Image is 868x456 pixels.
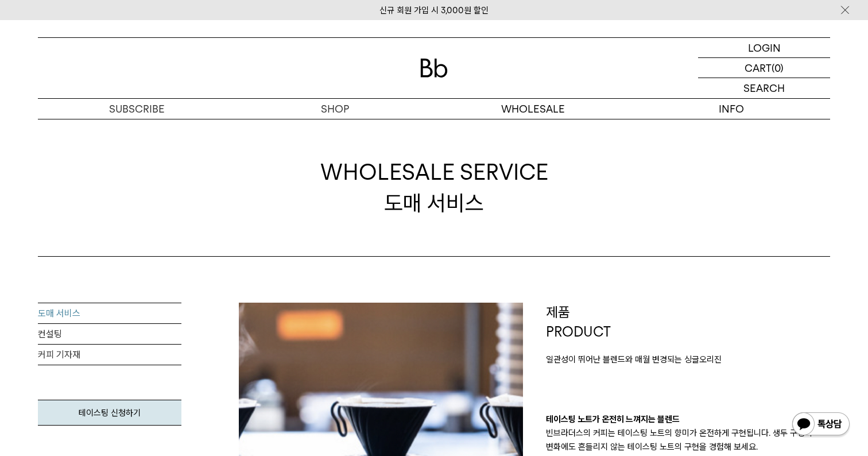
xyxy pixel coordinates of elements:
a: SHOP [236,99,434,119]
p: LOGIN [748,38,781,57]
a: LOGIN [698,38,830,58]
a: 신규 회원 가입 시 3,000원 할인 [379,5,489,16]
a: 도매 서비스 [38,303,181,324]
a: CART (0) [698,58,830,78]
p: WHOLESALE [434,99,632,119]
p: 일관성이 뛰어난 블렌드와 매월 변경되는 싱글오리진 [546,353,830,366]
p: 제품 PRODUCT [546,303,830,341]
img: 로고 [420,59,448,78]
p: CART [745,58,772,78]
p: SEARCH [743,78,785,98]
span: WHOLESALE SERVICE [320,157,548,187]
a: 테이스팅 신청하기 [38,400,181,426]
p: INFO [632,99,830,119]
a: 컨설팅 [38,324,181,345]
p: (0) [772,58,784,78]
a: SUBSCRIBE [38,99,236,119]
img: 카카오톡 채널 1:1 채팅 버튼 [791,411,851,439]
a: 커피 기자재 [38,345,181,365]
p: 빈브라더스의 커피는 테이스팅 노트의 향미가 온전하게 구현됩니다. 생두 구성의 변화에도 흔들리지 않는 테이스팅 노트의 구현을 경험해 보세요. [546,426,830,454]
p: 테이스팅 노트가 온전히 느껴지는 블렌드 [546,412,830,426]
div: 도매 서비스 [320,157,548,218]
